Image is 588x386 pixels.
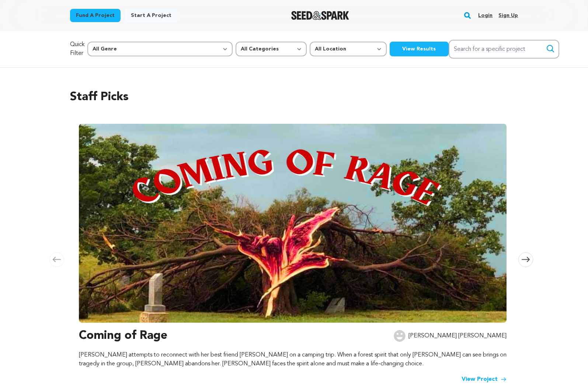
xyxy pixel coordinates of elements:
a: Start a project [125,9,177,22]
a: Fund a project [70,9,121,22]
p: [PERSON_NAME] [PERSON_NAME] [408,331,507,340]
img: Seed&Spark Logo Dark Mode [291,11,349,20]
a: View Project [462,375,507,384]
img: user.png [394,330,406,342]
a: Seed&Spark Homepage [291,11,349,20]
h2: Staff Picks [70,88,518,106]
a: Login [478,10,493,21]
a: Sign up [498,10,518,21]
img: Coming of Rage image [79,124,507,323]
p: [PERSON_NAME] attempts to reconnect with her best friend [PERSON_NAME] on a camping trip. When a ... [79,351,507,368]
input: Search for a specific project [449,40,559,59]
button: View Results [390,42,449,56]
p: Quick Filter [70,40,84,58]
h3: Coming of Rage [79,327,167,345]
